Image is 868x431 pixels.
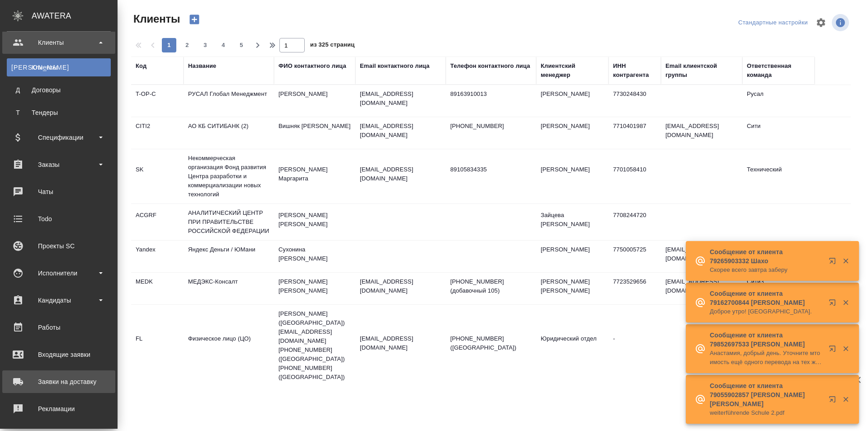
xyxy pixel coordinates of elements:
div: Чаты [7,185,111,199]
p: Сообщение от клиента 79055902857 [PERSON_NAME] [PERSON_NAME] [710,381,823,408]
td: ACGRF [131,206,184,238]
button: 3 [198,38,212,52]
td: MEDK [131,273,184,304]
td: 7750005725 [609,241,661,272]
div: Работы [7,321,111,334]
span: Настроить таблицу [810,12,832,33]
div: Клиентский менеджер [541,62,604,80]
button: Закрыть [836,395,855,403]
td: [PERSON_NAME] [PERSON_NAME] [274,206,355,238]
td: 7730248430 [609,85,661,117]
td: 7723529656 [609,273,661,304]
button: 4 [216,38,231,52]
td: [EMAIL_ADDRESS][DOMAIN_NAME] [661,273,742,304]
td: [PERSON_NAME] [PERSON_NAME] [274,273,355,304]
div: AWATERA [32,7,118,25]
td: SK [131,161,184,192]
div: Клиенты [11,63,106,72]
p: [PHONE_NUMBER] [450,122,532,131]
div: Название [188,62,216,71]
p: Сообщение от клиента 79265903332 Шахо [710,247,823,265]
p: [EMAIL_ADDRESS][DOMAIN_NAME] [360,334,441,352]
p: 89163910013 [450,90,532,99]
td: [PERSON_NAME] ([GEOGRAPHIC_DATA]) [EMAIL_ADDRESS][DOMAIN_NAME] [PHONE_NUMBER] ([GEOGRAPHIC_DATA])... [274,305,355,386]
td: [PERSON_NAME] [274,85,355,117]
td: [EMAIL_ADDRESS][DOMAIN_NAME] [661,241,742,272]
p: [EMAIL_ADDRESS][DOMAIN_NAME] [360,122,441,140]
a: Проекты SC [2,235,115,257]
p: Сообщение от клиента 79852697533 [PERSON_NAME] [710,331,823,349]
td: Yandex [131,241,184,272]
a: Заявки на доставку [2,370,115,393]
td: [PERSON_NAME] [536,241,609,272]
td: АНАЛИТИЧЕСКИЙ ЦЕНТР ПРИ ПРАВИТЕЛЬСТВЕ РОССИЙСКОЙ ФЕДЕРАЦИИ [184,204,274,240]
td: Физическое лицо (ЦО) [184,330,274,361]
div: Проекты SC [7,239,111,253]
td: 7710401987 [609,117,661,149]
span: 4 [216,41,231,50]
p: [EMAIL_ADDRESS][DOMAIN_NAME] [360,277,441,295]
p: Доброе утро! [GEOGRAPHIC_DATA]. [710,307,823,316]
td: [PERSON_NAME] Маргарита [274,161,355,192]
div: Todo [7,212,111,226]
button: 5 [234,38,249,52]
td: T-OP-C [131,85,184,117]
div: Телефон контактного лица [450,62,530,71]
div: ФИО контактного лица [278,62,346,71]
td: [EMAIL_ADDRESS][DOMAIN_NAME] [661,117,742,149]
button: Закрыть [836,345,855,353]
td: [PERSON_NAME] [536,117,609,149]
td: Вишняк [PERSON_NAME] [274,117,355,149]
td: Технический [742,161,815,192]
div: Email контактного лица [360,62,429,71]
a: Чаты [2,180,115,203]
span: 5 [234,41,249,50]
div: Рекламации [7,402,111,416]
button: Открыть в новой вкладке [823,294,845,315]
div: split button [736,16,810,30]
button: Закрыть [836,298,855,307]
button: Открыть в новой вкладке [823,340,845,361]
td: Сухонина [PERSON_NAME] [274,241,355,272]
div: Входящие заявки [7,348,111,361]
p: [EMAIL_ADDRESS][DOMAIN_NAME] [360,165,441,183]
p: Скорее всего завтра заберу [710,265,823,275]
button: 2 [180,38,194,52]
div: Заявки на доставку [7,375,111,388]
p: 89105834335 [450,165,532,174]
div: Договоры [11,85,106,95]
td: Некоммерческая организация Фонд развития Центра разработки и коммерциализации новых технологий [184,149,274,204]
p: Сообщение от клиента 79162700844 [PERSON_NAME] [710,289,823,307]
p: [PHONE_NUMBER] (добавочный 105) [450,277,532,295]
td: 7708244720 [609,206,661,238]
td: FL [131,330,184,361]
button: Создать [184,12,205,27]
span: Клиенты [131,12,180,26]
a: Входящие заявки [2,343,115,366]
p: [EMAIL_ADDRESS][DOMAIN_NAME] [360,90,441,108]
div: Ответственная команда [747,62,810,80]
td: Русал [742,85,815,117]
a: Работы [2,316,115,339]
span: Посмотреть информацию [832,14,851,31]
td: CITI2 [131,117,184,149]
td: [PERSON_NAME] [PERSON_NAME] [536,273,609,304]
td: АО КБ СИТИБАНК (2) [184,117,274,149]
div: Заказы [7,158,111,171]
td: [PERSON_NAME] [536,161,609,192]
p: weiterführende Schule 2.pdf [710,408,823,417]
a: Рекламации [2,398,115,420]
td: РУСАЛ Глобал Менеджмент [184,85,274,117]
div: Клиенты [7,36,111,49]
td: МЕДЭКС-Консалт [184,273,274,304]
div: Тендеры [11,108,106,117]
button: Открыть в новой вкладке [823,390,845,412]
span: 3 [198,41,212,50]
p: [PHONE_NUMBER] ([GEOGRAPHIC_DATA]) [450,334,532,352]
button: Открыть в новой вкладке [823,252,845,274]
span: из 325 страниц [310,39,354,52]
td: 7701058410 [609,161,661,192]
td: Юридический отдел [536,330,609,361]
div: Спецификации [7,131,111,144]
span: 2 [180,41,194,50]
